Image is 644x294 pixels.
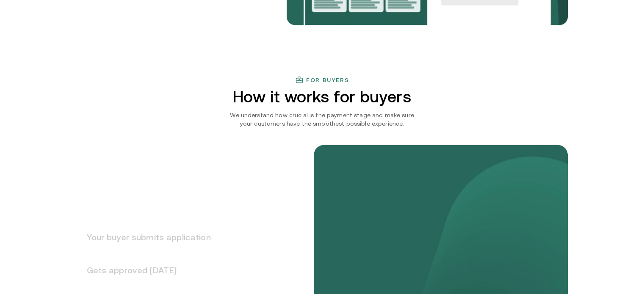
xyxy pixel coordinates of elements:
[295,76,304,84] img: finance
[226,111,418,128] p: We understand how crucial is the payment stage and make sure your customers have the smoothest po...
[77,254,211,287] h3: Gets approved [DATE]
[306,77,349,83] h3: For buyers
[199,88,445,106] h2: How it works for buyers
[77,221,211,254] h3: Your buyer submits application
